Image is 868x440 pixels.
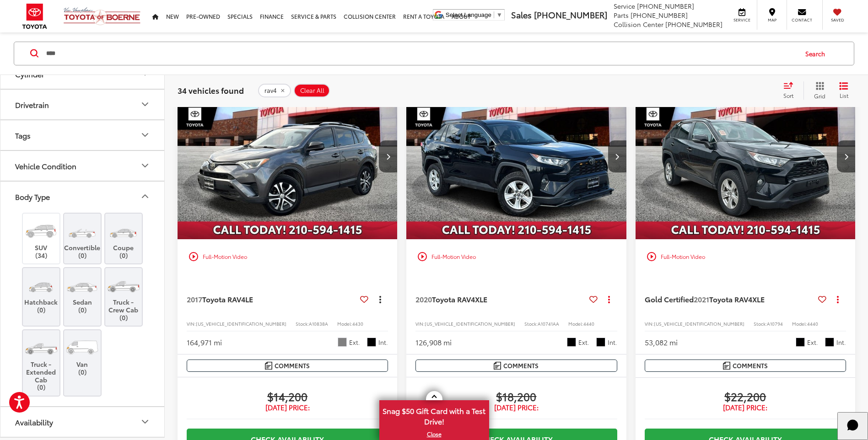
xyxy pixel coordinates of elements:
span: Int. [378,338,388,347]
button: Grid View [803,81,832,100]
div: Cylinder [15,70,44,78]
img: 2021 Toyota RAV4 XLE [635,74,856,240]
img: Vic Vaughan Toyota of Boerne [63,7,141,26]
span: Model: [337,320,352,327]
span: Service [732,17,752,23]
img: Convertible [65,218,99,244]
img: Comments [723,362,730,370]
button: Body TypeBody Type [0,182,165,211]
span: Model: [568,320,583,327]
span: [US_VEHICLE_IDENTIFICATION_NUMBER] [654,320,744,327]
span: Parts [614,11,629,20]
button: Actions [372,291,388,307]
div: Tags [15,131,31,140]
img: Comments [265,362,272,370]
label: Hatchback (0) [23,273,60,314]
a: 2020Toyota RAV4XLE [415,294,585,304]
div: Body Type [140,191,151,202]
img: SUV [24,218,58,244]
span: [US_VEHICLE_IDENTIFICATION_NUMBER] [196,320,286,327]
button: Select sort value [779,81,803,100]
div: 2017 Toyota RAV4 LE 0 [177,74,398,239]
button: AvailabilityAvailability [0,407,165,437]
span: [DATE] Price: [645,403,846,412]
img: Truck - Crew Cab [106,273,140,298]
span: Toyota RAV4 [432,294,475,304]
span: Snag $50 Gift Card with a Test Drive! [380,401,488,429]
label: Coupe (0) [105,218,142,259]
img: 2017 Toyota RAV4 LE [177,74,398,240]
span: 2021 [694,294,709,304]
button: Clear All [294,84,330,97]
button: Actions [830,291,846,307]
span: Sort [783,91,793,99]
span: VIN: [187,320,196,327]
span: Sales [511,9,532,21]
span: Saved [827,17,847,23]
span: [PHONE_NUMBER] [534,9,607,21]
input: Search by Make, Model, or Keyword [45,43,797,64]
div: Vehicle Condition [15,161,76,170]
span: ▼ [496,11,502,18]
label: Van (0) [64,335,101,376]
span: A10741AA [538,320,559,327]
span: [DATE] Price: [187,403,388,412]
div: Body Type [15,192,50,201]
span: Model: [792,320,807,327]
span: Magnetic Gray Metallic [338,338,347,347]
span: Collision Center [614,20,663,29]
span: LE [245,294,253,304]
label: SUV (34) [23,218,60,259]
button: TagsTags [0,120,165,150]
div: 53,082 mi [645,337,678,348]
span: List [839,91,848,99]
button: Vehicle ConditionVehicle Condition [0,151,165,181]
span: Black [567,338,576,347]
span: Map [762,17,782,23]
span: XLE [752,294,765,304]
span: 4430 [352,320,363,327]
span: 2017 [187,294,202,304]
a: Gold Certified2021Toyota RAV4XLE [645,294,814,304]
span: Grid [814,92,825,100]
button: Actions [601,291,617,307]
span: Clear All [300,87,324,94]
img: Hatchback [24,273,58,298]
svg: Start Chat [841,413,865,437]
span: VIN: [645,320,654,327]
span: A10838A [309,320,328,327]
span: Black [825,338,834,347]
span: Toyota RAV4 [709,294,752,304]
span: Ext. [349,338,360,347]
span: XLE [475,294,487,304]
span: $14,200 [187,389,388,403]
span: Black [367,338,376,347]
button: Comments [187,360,388,372]
span: Int. [608,338,617,347]
span: A10794 [767,320,783,327]
div: 126,908 mi [415,337,452,348]
span: Stock: [754,320,767,327]
span: rav4 [264,87,277,94]
span: Gold Certified [645,294,694,304]
button: remove rav4 [258,84,291,97]
span: Black [796,338,805,347]
button: Comments [415,360,617,372]
span: VIN: [415,320,425,327]
button: Search [797,42,838,65]
span: Comments [733,361,768,370]
span: Stock: [296,320,309,327]
span: [US_VEHICLE_IDENTIFICATION_NUMBER] [425,320,515,327]
span: Int. [836,338,846,347]
label: Convertible (0) [64,218,101,259]
span: [PHONE_NUMBER] [637,1,694,11]
img: Coupe [106,218,140,244]
img: Comments [494,362,501,370]
span: Service [614,1,635,11]
label: Truck - Crew Cab (0) [105,273,142,322]
button: List View [832,81,855,100]
img: Sedan [65,273,99,298]
span: Comments [275,361,310,370]
div: 2020 Toyota RAV4 XLE 0 [406,74,627,239]
span: Comments [503,361,539,370]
